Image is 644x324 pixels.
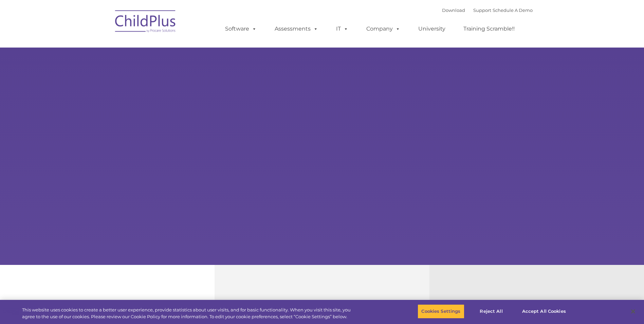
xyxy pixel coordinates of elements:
a: University [411,22,452,36]
a: Support [473,7,491,13]
a: Company [360,22,407,36]
a: Software [218,22,263,36]
a: Training Scramble!! [457,22,521,36]
img: ChildPlus by Procare Solutions [112,5,180,39]
div: This website uses cookies to create a better user experience, provide statistics about user visit... [22,307,354,320]
button: Cookies Settings [418,304,464,319]
a: IT [329,22,355,36]
a: Assessments [268,22,325,36]
button: Reject All [470,304,513,319]
font: | [442,7,533,13]
button: Accept All Cookies [518,304,570,319]
a: Schedule A Demo [493,7,533,13]
button: Close [626,304,641,319]
a: Download [442,7,465,13]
